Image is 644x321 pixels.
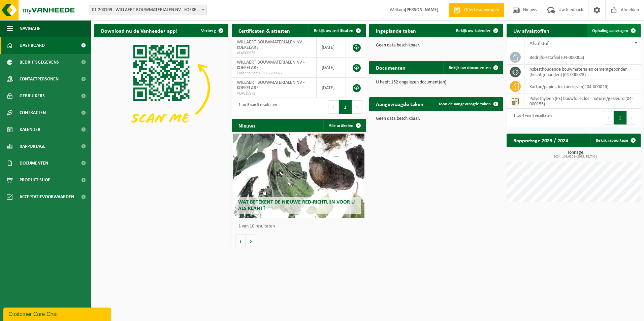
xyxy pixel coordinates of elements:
span: Product Shop [20,172,50,188]
p: Geen data beschikbaar. [376,43,496,48]
img: Download de VHEPlus App [94,37,228,138]
a: Wat betekent de nieuwe RED-richtlijn voor u als klant? [233,134,364,218]
a: Bekijk uw kalender [451,24,503,37]
button: Next [627,111,637,124]
span: Bedrijfsgegevens [20,54,59,71]
h2: Rapportage 2025 / 2024 [507,134,575,147]
span: WILLAERT BOUWMATERIALEN NV - KOEKELARE [237,80,304,91]
iframe: chat widget [3,306,112,321]
td: polyethyleen (PE) bouwfolie, los - naturel/gekleurd (04-000155) [524,94,641,109]
div: 1 tot 3 van 3 resultaten [235,100,277,114]
span: Wat betekent de nieuwe RED-richtlijn voor u als klant? [238,200,355,211]
h2: Uw afvalstoffen [507,24,556,37]
h2: Download nu de Vanheede+ app! [94,24,184,37]
p: 1 van 10 resultaten [238,224,362,229]
span: Dashboard [20,37,45,54]
span: Toon de aangevraagde taken [439,102,491,106]
span: VLA900937 [237,50,311,56]
a: Alle artikelen [323,119,365,132]
h3: Tonnage [510,150,641,158]
div: 1 tot 4 van 4 resultaten [510,110,552,125]
button: Verberg [196,24,228,37]
button: Previous [328,100,339,114]
h2: Certificaten & attesten [232,24,297,37]
td: asbesthoudende bouwmaterialen cementgebonden (hechtgebonden) (04-000023) [524,65,641,79]
span: Kalender [20,121,40,138]
td: [DATE] [317,78,346,98]
span: Offerte aanvragen [462,7,501,13]
span: 01-200109 - WILLAERT BOUWMATERIALEN NV - KOEKELARE [89,5,206,15]
button: Next [352,100,362,114]
a: Offerte aanvragen [449,3,504,17]
h2: Nieuws [232,119,262,132]
a: Bekijk uw certificaten [309,24,365,37]
span: Contactpersonen [20,71,59,87]
span: Consent-SelfD-VEG2200022 [237,71,311,76]
p: Geen data beschikbaar. [376,116,496,121]
span: WILLAERT BOUWMATERIALEN NV - KOEKELARE [237,60,304,70]
span: 01-200109 - WILLAERT BOUWMATERIALEN NV - KOEKELARE [89,5,207,15]
h2: Ingeplande taken [369,24,423,37]
span: 2024: 101,620 t - 2025: 95,740 t [510,155,641,158]
button: Vorige [235,235,246,248]
h2: Documenten [369,61,412,74]
span: Bekijk uw certificaten [314,29,353,33]
span: Acceptatievoorwaarden [20,188,74,205]
button: Volgende [246,235,256,248]
span: Bekijk uw kalender [456,29,491,33]
td: [DATE] [317,58,346,78]
span: WILLAERT BOUWMATERIALEN NV - KOEKELARE [237,40,304,50]
span: VLA615872 [237,91,311,96]
span: Navigatie [20,20,40,37]
span: Afvalstof [529,41,549,46]
strong: [PERSON_NAME] [405,7,439,12]
span: Ophaling aanvragen [592,29,628,33]
a: Toon de aangevraagde taken [433,97,503,111]
a: Ophaling aanvragen [587,24,640,37]
td: karton/papier, los (bedrijven) (04-000026) [524,79,641,94]
span: Bekijk uw documenten [449,66,491,70]
td: bedrijfsrestafval (04-000008) [524,50,641,65]
button: Previous [603,111,614,124]
a: Bekijk rapportage [590,134,640,147]
a: Bekijk uw documenten [443,61,503,74]
span: Gebruikers [20,87,45,104]
h2: Aangevraagde taken [369,97,430,110]
span: Rapportage [20,138,45,155]
span: Documenten [20,155,48,172]
span: Contracten [20,104,46,121]
button: 1 [339,100,352,114]
button: 1 [614,111,627,124]
span: Verberg [201,29,216,33]
p: U heeft 152 ongelezen document(en). [376,80,496,85]
td: [DATE] [317,37,346,58]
